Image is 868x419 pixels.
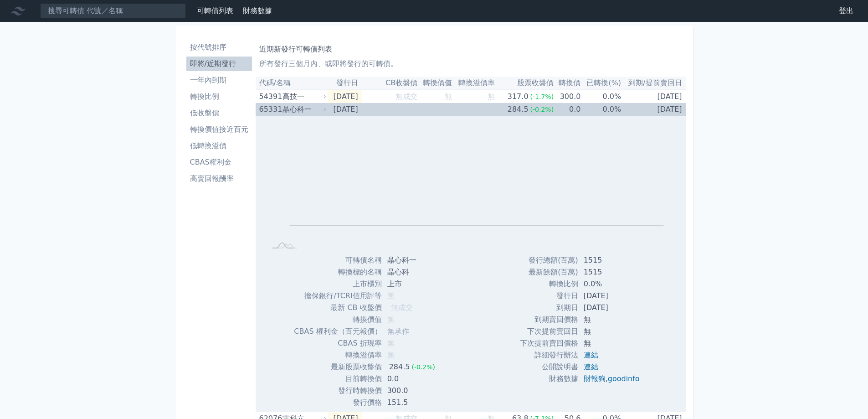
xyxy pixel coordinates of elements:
[294,266,381,278] td: 轉換標的名稱
[417,77,452,90] th: 轉換價值
[186,122,252,137] a: 轉換價值接近百元
[186,139,252,153] a: 低轉換溢價
[520,373,578,385] td: 財務數據
[259,90,280,103] div: 54391
[608,374,640,383] a: goodinfo
[578,278,647,290] td: 0.0%
[186,173,252,184] li: 高賣回報酬率
[554,77,580,90] th: 轉換價
[578,314,647,326] td: 無
[186,171,252,186] a: 高賣回報酬率
[578,337,647,349] td: 無
[186,91,252,102] li: 轉換比例
[40,3,186,19] input: 搜尋可轉債 代號／名稱
[294,373,381,385] td: 目前轉換價
[530,106,554,113] span: (-0.2%)
[186,42,252,53] li: 按代號排序
[197,6,233,15] a: 可轉債列表
[387,339,395,347] span: 無
[362,77,417,90] th: CB收盤價
[621,103,685,116] td: [DATE]
[186,108,252,119] li: 低收盤價
[445,92,452,101] span: 無
[294,254,381,266] td: 可轉債名稱
[387,315,395,324] span: 無
[382,385,442,397] td: 300.0
[520,254,578,266] td: 發行總額(百萬)
[520,278,578,290] td: 轉換比例
[520,302,578,314] td: 到期日
[186,40,252,55] a: 按代號排序
[259,44,682,55] h1: 近期新發行可轉債列表
[411,363,435,371] span: (-0.2%)
[382,397,442,409] td: 151.5
[578,254,647,266] td: 1515
[621,90,685,103] td: [DATE]
[445,105,452,114] span: 無
[186,58,252,69] li: 即將/近期發行
[520,337,578,349] td: 下次提前賣回價格
[387,351,395,359] span: 無
[259,58,682,69] p: 所有發行三個月內、或即將發行的可轉債。
[186,89,252,104] a: 轉換比例
[621,77,685,90] th: 到期/提前賣回日
[578,290,647,302] td: [DATE]
[530,93,554,100] span: (-1.7%)
[488,105,495,114] span: 無
[488,92,495,101] span: 無
[382,373,442,385] td: 0.0
[328,90,361,103] td: [DATE]
[520,290,578,302] td: 發行日
[256,77,328,90] th: 代碼/名稱
[294,397,381,409] td: 發行價格
[328,103,361,116] td: [DATE]
[395,92,417,101] span: 無成交
[186,106,252,120] a: 低收盤價
[186,73,252,88] a: 一年內到期
[186,157,252,168] li: CBAS權利金
[584,351,598,359] a: 連結
[580,103,621,116] td: 0.0%
[186,75,252,86] li: 一年內到期
[387,361,412,373] div: 284.5
[243,6,272,15] a: 財務數據
[580,77,621,90] th: 已轉換(%)
[391,303,413,312] span: 無成交
[294,314,381,326] td: 轉換價值
[520,349,578,361] td: 詳細發行辦法
[186,155,252,170] a: CBAS權利金
[294,385,381,397] td: 發行時轉換價
[832,4,861,18] a: 登出
[294,278,381,290] td: 上市櫃別
[186,57,252,71] a: 即將/近期發行
[578,373,647,385] td: ,
[520,361,578,373] td: 公開說明書
[259,103,280,116] div: 65331
[520,266,578,278] td: 最新餘額(百萬)
[387,327,409,336] span: 無承作
[395,105,417,114] span: 無成交
[294,361,381,373] td: 最新股票收盤價
[382,254,442,266] td: 晶心科一
[452,77,494,90] th: 轉換溢價率
[387,291,395,300] span: 無
[294,290,381,302] td: 擔保銀行/TCRI信用評等
[294,326,381,337] td: CBAS 權利金（百元報價）
[282,90,324,103] div: 高技一
[282,103,324,116] div: 晶心科一
[554,90,580,103] td: 300.0
[294,302,381,314] td: 最新 CB 收盤價
[584,362,598,371] a: 連結
[578,266,647,278] td: 1515
[580,90,621,103] td: 0.0%
[294,337,381,349] td: CBAS 折現率
[584,374,606,383] a: 財報狗
[328,77,361,90] th: 發行日
[506,103,530,116] div: 284.5
[520,326,578,337] td: 下次提前賣回日
[578,302,647,314] td: [DATE]
[554,103,580,116] td: 0.0
[294,349,381,361] td: 轉換溢價率
[382,266,442,278] td: 晶心科
[578,326,647,337] td: 無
